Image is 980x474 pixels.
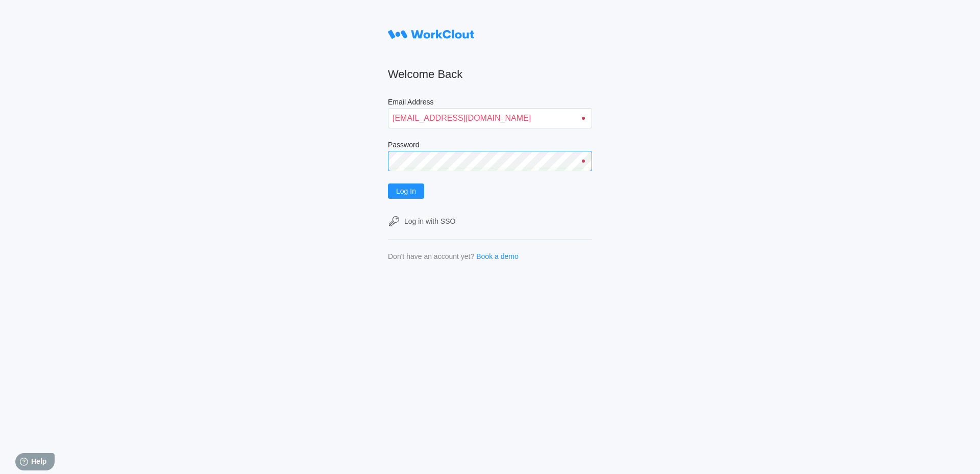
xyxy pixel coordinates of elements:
a: Log in with SSO [388,215,592,227]
label: Email Address [388,98,592,108]
span: Log In [396,188,416,195]
h2: Welcome Back [388,67,592,82]
div: Log in with SSO [404,217,455,225]
button: Log In [388,183,424,199]
div: Don't have an account yet? [388,252,474,260]
a: Book a demo [476,252,519,260]
label: Password [388,141,592,151]
input: Enter your email [388,108,592,128]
